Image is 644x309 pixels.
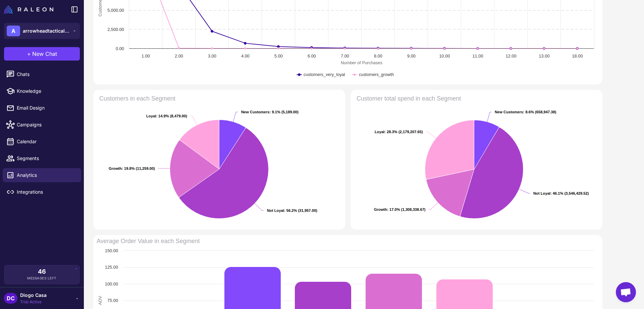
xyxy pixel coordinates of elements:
tspan: Not Loyal [533,191,550,195]
text: 5.00 [274,53,283,59]
text: : 8.6% (658,947.38) [495,110,556,114]
text: 3.00 [208,53,216,59]
tspan: New Customers [495,110,523,114]
a: Integrations [3,185,81,199]
text: Customer total spend in each Segment [357,95,461,102]
span: Chats [17,71,76,78]
a: Chats [3,67,81,81]
a: Email Design [3,101,81,115]
text: Average Order Value in each Segment [97,238,200,244]
span: Integrations [17,188,76,196]
text: customers_very_loyal [304,72,345,77]
span: arrowheadtacticalapparel [23,27,70,35]
svg: Customers in each Segment [96,92,342,227]
text: 8.00 [374,53,382,59]
span: Trial Active [20,299,47,305]
text: 11.00 [472,53,483,59]
text: 1.00 [142,53,150,59]
span: Knowledge [17,87,76,95]
text: : 19.8% (11,259.00) [109,166,155,170]
span: Messages Left [27,276,57,281]
text: : 28.3% (2,179,207.65) [375,130,423,134]
text: 100.00 [105,281,118,286]
text: 125.00 [105,265,118,270]
tspan: Not Loyal [267,208,284,213]
a: Knowledge [3,84,81,98]
svg: Customer total spend in each Segment [353,92,597,227]
text: customers_growth [359,72,394,77]
tspan: Growth [374,207,387,211]
text: : 9.1% (5,189.00) [241,110,299,114]
text: 0.00 [116,46,124,51]
span: 46 [38,269,46,275]
text: AOV [98,296,103,305]
tspan: Loyal [375,130,384,134]
tspan: Loyal [146,114,156,118]
text: : 17.0% (1,308,338.67) [374,207,426,211]
div: A [7,26,20,36]
text: 9.00 [407,53,416,59]
text: 7.00 [341,53,349,59]
span: Calendar [17,138,76,145]
button: +New Chat [4,47,80,61]
a: Campaigns [3,118,81,132]
a: Calendar [3,134,81,149]
text: Number of Purchases [341,60,382,65]
a: Segments [3,151,81,165]
text: 2,500.00 [107,27,124,32]
text: 150.00 [105,248,118,253]
text: 6.00 [308,53,316,59]
text: : 46.1% (3,546,429.52) [533,191,589,195]
text: 5,000.00 [107,8,124,13]
span: Campaigns [17,121,76,128]
img: Raleon Logo [4,5,53,13]
text: 2.00 [175,53,183,59]
span: Diogo Casa [20,292,47,299]
span: Email Design [17,104,76,112]
text: 4.00 [241,53,250,59]
tspan: New Customers [241,110,270,114]
tspan: Growth [109,166,122,170]
text: : 14.9% (8,479.00) [146,114,187,118]
div: Open chat [616,282,636,302]
div: DC [4,293,17,304]
span: Analytics [17,171,76,179]
a: Analytics [3,168,81,182]
span: New Chat [32,50,57,58]
text: 12.00 [505,53,516,59]
button: Aarrowheadtacticalapparel [4,23,80,39]
text: Customers in each Segment [99,95,175,102]
span: Segments [17,155,76,162]
text: 75.00 [107,298,118,303]
text: 13.00 [539,53,549,59]
text: 18.00 [572,53,583,59]
text: 10.00 [439,53,450,59]
text: : 56.2% (31,957.00) [267,208,317,213]
a: Raleon Logo [4,5,56,13]
span: + [27,50,31,58]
